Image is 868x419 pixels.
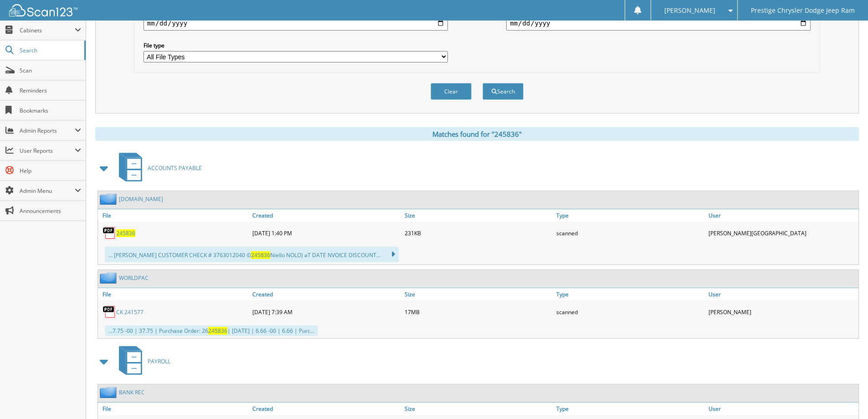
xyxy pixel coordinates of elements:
a: User [706,209,858,222]
a: File [98,403,250,415]
div: scanned [554,303,706,321]
a: Type [554,209,706,222]
div: [DATE] 1:40 PM [250,224,402,242]
span: Admin Menu [20,187,75,195]
span: Announcements [20,207,81,215]
a: User [706,403,858,415]
img: PDF.png [103,305,116,319]
a: Created [250,403,402,415]
span: [PERSON_NAME] [664,8,715,13]
div: ... [PERSON_NAME] CUSTOMER CHECK # 3763012040 © Niello NOLO) aT DATE NVOICE DISCOUNT... [105,247,399,262]
a: Type [554,403,706,415]
div: scanned [554,224,706,242]
span: 245836 [208,327,227,335]
div: [DATE] 7:39 AM [250,303,402,321]
label: File type [144,41,448,49]
a: [DOMAIN_NAME] [119,195,163,203]
a: Size [402,209,555,222]
button: Clear [431,83,472,100]
a: User [706,288,858,300]
span: Prestige Chrysler Dodge Jeep Ram [751,8,855,13]
span: Reminders [20,87,81,94]
span: User Reports [20,147,75,155]
a: Size [402,288,555,300]
span: Search [20,47,80,54]
a: Created [250,288,402,300]
span: Scan [20,67,81,74]
img: PDF.png [103,226,116,240]
div: [PERSON_NAME] [706,303,858,321]
div: [PERSON_NAME][GEOGRAPHIC_DATA] [706,224,858,242]
a: BANK REC [119,388,145,396]
img: folder2.png [100,387,119,398]
div: Matches found for "245836" [95,127,859,141]
span: Bookmarks [20,107,81,114]
a: 245836 [116,229,135,237]
img: folder2.png [100,272,119,284]
span: Admin Reports [20,127,75,134]
span: Help [20,167,81,175]
a: WORLDPAC [119,274,149,282]
a: File [98,288,250,300]
div: 231KB [402,224,555,242]
span: PAYROLL [148,357,170,365]
span: 245836 [251,251,270,259]
div: 17MB [402,303,555,321]
input: end [506,16,811,31]
a: Created [250,209,402,222]
img: folder2.png [100,193,119,205]
span: ACCOUNTS PAYABLE [148,164,202,172]
div: ...7.75 -00 | 37.75 | Purchase Order: 26 | [DATE] | 6.66 -00 | 6.66 | Purc... [105,326,318,336]
button: Search [483,83,524,100]
a: PAYROLL [113,343,170,379]
a: Size [402,403,555,415]
img: scan123-logo-white.svg [9,4,77,16]
a: CK 241577 [116,308,144,316]
span: Cabinets [20,26,75,34]
input: start [144,16,448,31]
a: ACCOUNTS PAYABLE [113,150,202,186]
a: Type [554,288,706,300]
a: File [98,209,250,222]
